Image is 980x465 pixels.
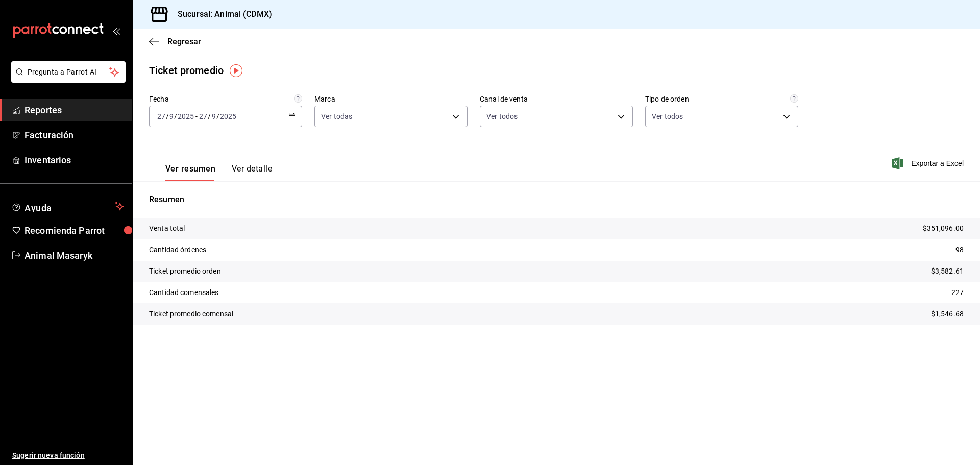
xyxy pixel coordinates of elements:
input: -- [157,112,166,120]
button: Pregunta a Parrot AI [11,61,126,83]
div: navigation tabs [165,164,272,181]
p: $3,582.61 [931,266,964,277]
svg: Información delimitada a máximo 62 días. [294,94,302,103]
span: Ayuda [24,200,111,212]
p: Cantidad comensales [149,287,219,298]
p: 227 [951,287,964,298]
p: Venta total [149,223,185,234]
span: Sugerir nueva función [12,450,124,461]
input: ---- [177,112,194,120]
span: Ver todas [321,111,352,121]
label: Canal de venta [480,95,633,103]
p: Ticket promedio comensal [149,309,233,320]
span: Recomienda Parrot [24,224,124,237]
img: Tooltip marker [230,64,242,77]
span: - [195,112,198,120]
a: Pregunta a Parrot AI [7,74,126,85]
button: open_drawer_menu [112,27,120,35]
label: Marca [314,95,468,103]
span: Facturación [24,128,124,142]
span: Reportes [24,103,124,117]
p: Ticket promedio orden [149,266,221,277]
button: Ver detalle [232,164,272,181]
span: / [208,112,211,120]
button: Exportar a Excel [894,157,964,169]
p: Resumen [149,193,964,206]
button: Ver resumen [165,164,215,181]
span: Inventarios [24,153,124,167]
label: Tipo de orden [645,95,798,103]
p: $1,546.68 [931,309,964,320]
input: -- [199,112,208,120]
h3: Sucursal: Animal (CDMX) [169,8,272,20]
input: ---- [219,112,237,120]
span: / [216,112,219,120]
span: / [166,112,169,120]
span: Ver todos [486,111,518,121]
svg: Todas las órdenes contabilizan 1 comensal a excepción de órdenes de mesa con comensales obligator... [790,94,798,103]
button: Regresar [149,37,201,46]
p: $351,096.00 [923,223,964,234]
label: Fecha [149,95,302,103]
p: 98 [955,244,964,255]
span: Animal Masaryk [24,249,124,262]
span: Regresar [167,37,201,46]
input: -- [211,112,216,120]
input: -- [169,112,174,120]
p: Cantidad órdenes [149,244,206,255]
span: / [174,112,177,120]
span: Ver todos [652,111,683,121]
span: Pregunta a Parrot AI [28,67,110,78]
div: Ticket promedio [149,63,224,78]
